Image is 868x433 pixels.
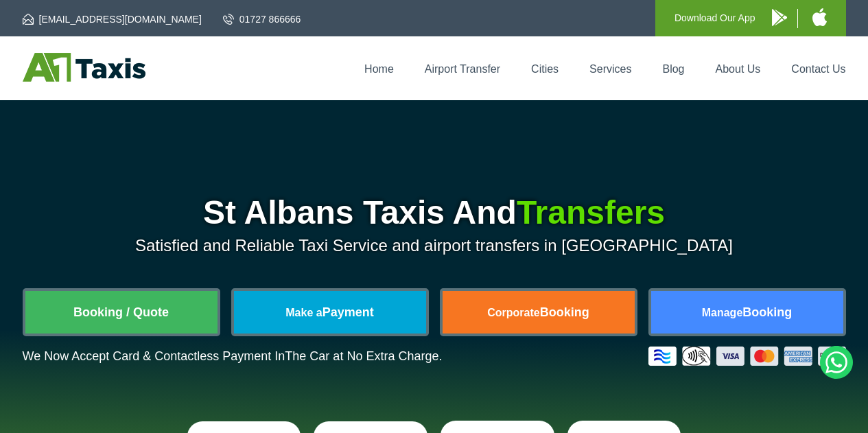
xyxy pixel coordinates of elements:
[589,63,631,75] a: Services
[812,8,827,26] img: A1 Taxis iPhone App
[25,291,218,333] a: Booking / Quote
[675,10,755,27] p: Download Our App
[23,196,846,229] h1: St Albans Taxis And
[443,291,635,333] a: CorporateBooking
[662,63,684,75] a: Blog
[425,63,500,75] a: Airport Transfer
[517,194,665,231] span: Transfers
[651,291,843,333] a: ManageBooking
[285,307,322,318] span: Make a
[285,349,442,363] span: The Car at No Extra Charge.
[364,63,394,75] a: Home
[716,63,761,75] a: About Us
[223,12,301,26] a: 01727 866666
[23,349,443,364] p: We Now Accept Card & Contactless Payment In
[702,307,743,318] span: Manage
[487,307,539,318] span: Corporate
[772,9,787,26] img: A1 Taxis Android App
[531,63,559,75] a: Cities
[791,63,845,75] a: Contact Us
[23,53,145,82] img: A1 Taxis St Albans LTD
[23,236,846,255] p: Satisfied and Reliable Taxi Service and airport transfers in [GEOGRAPHIC_DATA]
[23,12,202,26] a: [EMAIL_ADDRESS][DOMAIN_NAME]
[648,347,846,366] img: Credit And Debit Cards
[234,291,426,333] a: Make aPayment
